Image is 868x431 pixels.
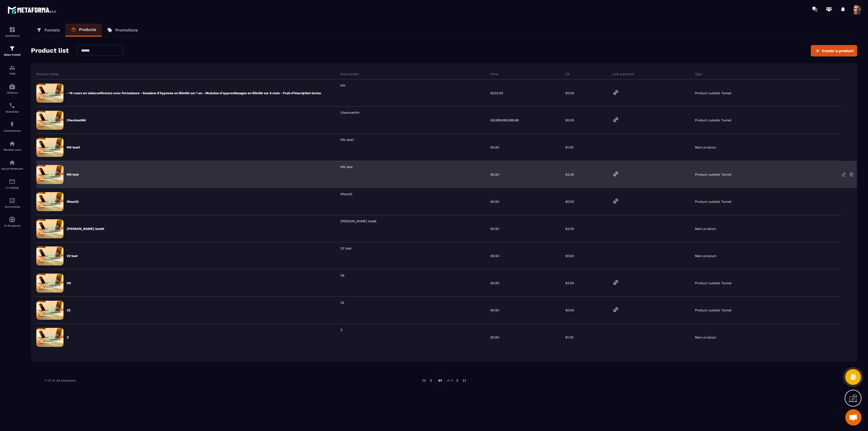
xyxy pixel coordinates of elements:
p: Main product [695,335,716,339]
p: [PERSON_NAME] testtt [67,227,104,231]
img: formation [9,45,15,52]
p: Product outside Tunnel [695,118,732,122]
p: Description [340,72,359,76]
a: Products [65,24,102,37]
p: 1-10 of 34 elements [44,379,76,382]
p: Product outside Tunnel [695,91,732,95]
p: CRM [1,72,23,75]
img: formation-default-image.91678625.jpeg [36,192,63,211]
img: formation-default-image.91678625.jpeg [36,301,63,320]
p: Product outside Tunnel [695,281,732,285]
img: formation-default-image.91678625.jpeg [36,138,63,157]
p: NN test [67,172,79,177]
a: automationsautomationsMember area [1,136,23,155]
img: automations [9,140,15,147]
img: accountant [9,197,15,204]
p: Product name [36,72,59,76]
img: formation-default-image.91678625.jpeg [36,165,63,184]
button: Create a product [811,45,857,56]
p: Main product [695,145,716,149]
img: formation-default-image.91678625.jpeg [36,219,63,238]
p: Funnels [44,28,60,33]
h2: Product list [31,45,69,56]
img: prev [429,378,433,383]
img: formation-default-image.91678625.jpeg [36,274,63,293]
p: Promotions [115,28,138,33]
img: formation-default-image.91678625.jpeg [36,111,63,130]
a: schedulerschedulerScheduler [1,98,23,117]
p: of 4 [447,378,453,383]
p: Webinar [1,91,23,94]
a: formationformationSales Funnel [1,41,23,60]
p: 09 [67,281,71,285]
a: Funnels [31,24,65,37]
img: next [455,378,460,383]
p: Main product [695,227,716,231]
span: Create a product [822,48,854,53]
img: automations [9,216,15,223]
img: email [9,178,15,185]
img: scheduler [9,102,15,109]
p: 22 [67,308,71,312]
p: CA [565,72,570,76]
p: Accounting [1,205,23,208]
a: automationsautomationsWebinar [1,79,23,98]
p: Member area [1,148,23,151]
p: Automations [1,129,23,132]
p: Product outside Tunnel [695,308,732,312]
a: accountantaccountantAccounting [1,193,23,212]
p: Sales Funnel [1,53,23,56]
a: emailemailE-mailing [1,174,23,193]
p: - 10 cours en visioconférence avec formateurs - Sessions d'hypnose en illimité sur 1 an - Modules... [67,91,321,95]
p: NN test1 [67,145,80,150]
img: formation [9,64,15,71]
p: Main product [695,254,716,258]
p: Social Networks [1,167,23,170]
p: Product outside Tunnel [695,200,732,204]
a: social-networksocial-networkSocial Networks [1,155,23,174]
p: E-mailing [1,186,23,189]
p: IA Prospects [1,224,23,227]
a: Promotions [102,24,143,37]
p: 01 [435,375,445,386]
p: Scheduler [1,110,23,113]
p: Nhan22 [67,199,79,204]
a: automationsautomationsAutomations [1,117,23,136]
p: Dashboard [1,34,23,37]
img: formation-default-image.91678625.jpeg [36,328,63,347]
img: automations [9,83,15,90]
p: Type [695,72,702,76]
img: formation-default-image.91678625.jpeg [36,246,63,265]
a: formationformationCRM [1,60,23,79]
img: social-network [9,159,15,166]
img: automations [9,121,15,128]
p: 2 [67,335,69,340]
p: Checknehihi [67,118,86,122]
p: Product outside Tunnel [695,173,732,176]
p: Link payment [612,72,634,76]
p: Products [79,27,96,32]
img: logo [8,5,56,15]
img: formation-default-image.91678625.jpeg [36,84,63,103]
p: 22 test [67,254,78,258]
img: formation [9,26,15,33]
a: formationformationDashboard [1,22,23,41]
p: Price [490,72,498,76]
img: next [462,378,467,383]
a: Mở cuộc trò chuyện [845,409,861,426]
img: prev [422,378,427,383]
